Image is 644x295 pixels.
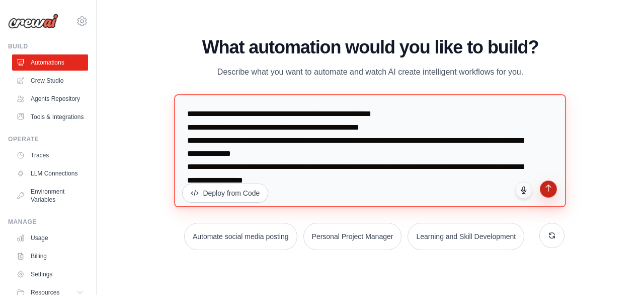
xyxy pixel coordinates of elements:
div: Operate [8,135,88,143]
button: Deploy from Code [182,184,268,203]
a: Crew Studio [12,73,88,89]
a: Settings [12,266,88,282]
iframe: Chat Widget [594,247,644,295]
button: Automate social media posting [184,223,297,250]
a: Traces [12,147,88,163]
a: Automations [12,54,88,71]
a: Agents Repository [12,91,88,107]
div: Manage [8,218,88,226]
a: LLM Connections [12,165,88,182]
a: Environment Variables [12,184,88,208]
a: Usage [12,230,88,246]
div: Build [8,42,88,50]
button: Personal Project Manager [303,223,402,250]
p: Describe what you want to automate and watch AI create intelligent workflows for you. [201,66,539,79]
a: Tools & Integrations [12,109,88,125]
button: Learning and Skill Development [408,223,524,250]
img: Logo [8,14,58,29]
h1: What automation would you like to build? [176,37,564,57]
a: Billing [12,248,88,264]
